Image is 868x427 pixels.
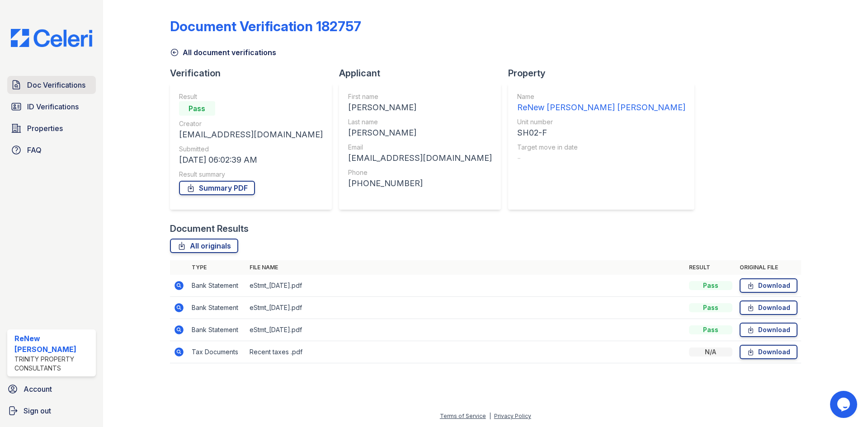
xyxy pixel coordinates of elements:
div: [EMAIL_ADDRESS][DOMAIN_NAME] [348,152,492,164]
span: Doc Verifications [27,80,85,90]
a: Download [740,323,797,337]
iframe: chat widget [830,391,859,418]
a: Properties [7,119,96,137]
a: ID Verifications [7,98,96,116]
div: Last name [348,117,492,127]
div: Target move in date [517,143,685,152]
span: ID Verifications [27,101,79,112]
a: All document verifications [170,47,276,58]
td: Bank Statement [188,319,246,341]
div: Applicant [339,67,508,80]
div: Unit number [517,117,685,127]
a: Sign out [4,402,99,420]
th: Type [188,260,246,275]
div: Pass [689,281,732,290]
div: Pass [689,325,732,334]
div: | [489,413,491,419]
div: [PERSON_NAME] [348,127,492,139]
div: ReNew [PERSON_NAME] [PERSON_NAME] [517,101,685,114]
td: Bank Statement [188,297,246,319]
div: Trinity Property Consultants [14,355,92,373]
a: Download [740,300,797,315]
a: Download [740,345,797,359]
div: First name [348,92,492,101]
div: Result [179,92,323,101]
div: Property [508,67,702,80]
a: Account [4,380,99,398]
div: Name [517,92,685,101]
a: FAQ [7,141,96,159]
div: Submitted [179,145,323,154]
td: eStmt_[DATE].pdf [246,275,685,297]
td: eStmt_[DATE].pdf [246,297,685,319]
td: Tax Documents [188,341,246,363]
span: Sign out [24,405,51,416]
div: Phone [348,168,492,177]
div: Document Results [170,222,249,235]
div: [PERSON_NAME] [348,101,492,114]
div: Document Verification 182757 [170,18,361,34]
a: Terms of Service [440,413,486,419]
span: FAQ [27,145,42,155]
div: - [517,152,685,164]
span: Account [24,384,52,394]
th: File name [246,260,685,275]
div: Pass [179,101,215,116]
a: Doc Verifications [7,76,96,94]
a: Download [740,278,797,293]
div: N/A [689,347,732,357]
td: Bank Statement [188,275,246,297]
a: Summary PDF [179,181,255,195]
a: Privacy Policy [494,413,531,419]
span: Properties [27,123,63,134]
th: Result [685,260,736,275]
div: Result summary [179,170,323,179]
td: eStmt_[DATE].pdf [246,319,685,341]
th: Original file [736,260,801,275]
a: Name ReNew [PERSON_NAME] [PERSON_NAME] [517,92,685,114]
div: SH02-F [517,127,685,139]
div: [DATE] 06:02:39 AM [179,154,323,166]
div: Email [348,143,492,152]
img: CE_Logo_Blue-a8612792a0a2168367f1c8372b55b34899dd931a85d93a1a3d3e32e68fde9ad4.png [4,29,99,47]
a: All originals [170,239,238,253]
div: Creator [179,119,323,128]
div: ReNew [PERSON_NAME] [14,333,92,355]
div: [EMAIL_ADDRESS][DOMAIN_NAME] [179,128,323,141]
div: Pass [689,303,732,312]
td: Recent taxes .pdf [246,341,685,363]
div: Verification [170,67,339,80]
div: [PHONE_NUMBER] [348,177,492,190]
